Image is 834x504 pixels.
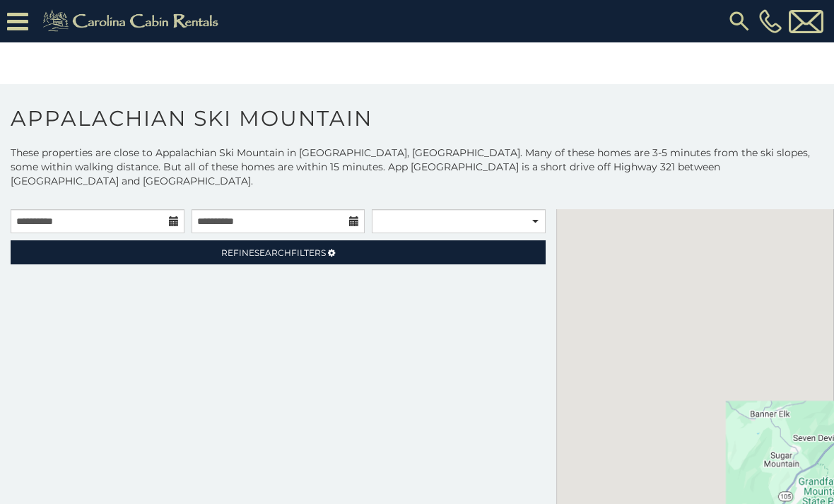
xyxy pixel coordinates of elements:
[727,8,752,34] img: search-regular.svg
[221,247,326,258] span: Refine Filters
[756,9,785,33] a: [PHONE_NUMBER]
[35,7,230,35] img: Khaki-logo.png
[254,247,291,258] span: Search
[11,240,546,264] a: RefineSearchFilters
